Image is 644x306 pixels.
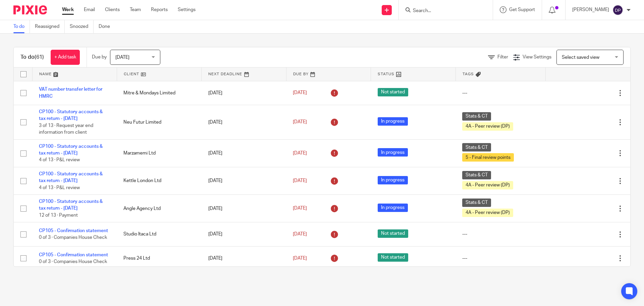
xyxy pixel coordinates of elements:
[130,6,141,13] a: Team
[509,7,535,12] span: Get Support
[572,6,609,13] p: [PERSON_NAME]
[462,122,513,131] span: 4A - Peer review (DP)
[151,6,168,13] a: Reports
[462,171,491,179] span: Stats & CT
[39,110,103,121] a: CP100 - Statutory accounts & tax return - [DATE]
[117,105,201,139] td: Neu Futur Limited
[463,72,474,76] span: Tags
[13,20,30,33] a: To do
[462,231,539,237] div: ---
[462,209,513,217] span: 4A - Peer review (DP)
[20,54,44,61] h1: To do
[117,195,201,222] td: Angle Agency Ltd
[178,6,196,13] a: Settings
[115,55,129,60] span: [DATE]
[117,81,201,105] td: Mitre & Mondays Limited
[378,253,408,262] span: Not started
[39,235,107,240] span: 0 of 3 · Companies House Check
[39,228,108,233] a: CP105 - Confirmation statement
[39,213,78,218] span: 12 of 13 · Payment
[523,55,551,59] span: View Settings
[293,206,307,211] span: [DATE]
[51,50,80,65] a: + Add task
[202,105,286,139] td: [DATE]
[39,185,80,190] span: 4 of 13 · P&L review
[378,229,408,238] span: Not started
[84,6,95,13] a: Email
[293,151,307,156] span: [DATE]
[39,144,103,156] a: CP100 - Statutory accounts & tax return - [DATE]
[462,153,514,162] span: 5 - Final review points
[117,246,201,270] td: Press 24 Ltd
[562,55,599,60] span: Select saved view
[92,54,107,60] p: Due by
[612,5,623,15] img: svg%3E
[293,256,307,261] span: [DATE]
[462,255,539,262] div: ---
[39,158,80,163] span: 4 of 13 · P&L review
[202,81,286,105] td: [DATE]
[35,20,65,33] a: Reassigned
[62,6,74,13] a: Work
[412,8,473,14] input: Search
[378,204,408,212] span: In progress
[202,195,286,222] td: [DATE]
[117,222,201,246] td: Studio Itaca Ltd
[293,120,307,125] span: [DATE]
[462,181,513,189] span: 4A - Peer review (DP)
[462,90,539,96] div: ---
[202,222,286,246] td: [DATE]
[39,123,93,135] span: 3 of 13 · Request year end information from client
[378,148,408,157] span: In progress
[462,143,491,151] span: Stats & CT
[462,199,491,207] span: Stats & CT
[105,6,120,13] a: Clients
[39,172,103,183] a: CP100 - Statutory accounts & tax return - [DATE]
[378,88,408,96] span: Not started
[202,246,286,270] td: [DATE]
[39,199,103,211] a: CP100 - Statutory accounts & tax return - [DATE]
[117,167,201,194] td: Kettle London Ltd
[293,232,307,236] span: [DATE]
[13,5,47,14] img: Pixie
[497,55,508,59] span: Filter
[39,259,107,264] span: 0 of 3 · Companies House Check
[39,253,108,257] a: CP105 - Confirmation statement
[39,87,102,98] a: VAT number transfer letter for HMRC
[35,54,44,60] span: (61)
[99,20,115,33] a: Done
[293,91,307,95] span: [DATE]
[117,139,201,167] td: Marzamemi Ltd
[70,20,94,33] a: Snoozed
[293,178,307,183] span: [DATE]
[378,176,408,184] span: In progress
[378,117,408,126] span: In progress
[462,112,491,121] span: Stats & CT
[202,167,286,194] td: [DATE]
[202,139,286,167] td: [DATE]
